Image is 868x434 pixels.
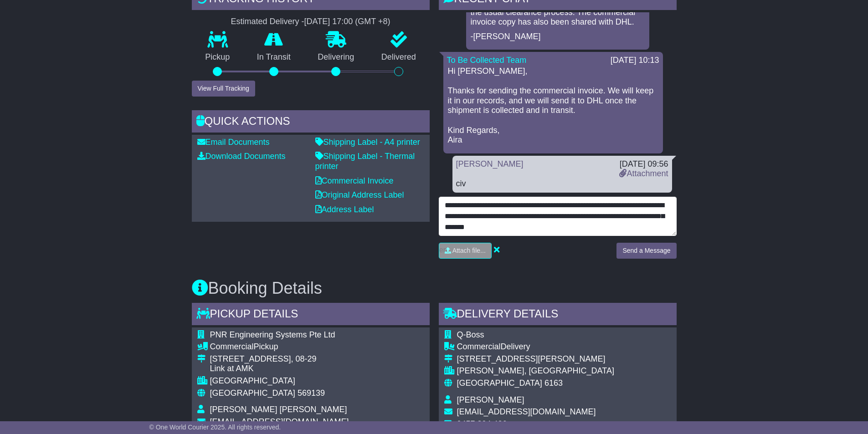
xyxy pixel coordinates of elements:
[210,354,349,364] div: [STREET_ADDRESS], 08-29
[210,330,335,339] span: PNR Engineering Systems Pte Ltd
[447,56,527,65] a: To Be Collected Team
[457,342,614,352] div: Delivery
[210,417,349,426] span: [EMAIL_ADDRESS][DOMAIN_NAME]
[192,81,255,97] button: View Full Tracking
[210,364,349,374] div: Link at AMK
[315,190,404,199] a: Original Address Label
[192,110,430,135] div: Quick Actions
[149,424,281,431] span: © One World Courier 2025. All rights reserved.
[448,66,658,145] p: Hi [PERSON_NAME], Thanks for sending the commercial invoice. We will keep it in our records, and ...
[192,303,430,327] div: Pickup Details
[304,17,390,27] div: [DATE] 17:00 (GMT +8)
[192,17,430,27] div: Estimated Delivery -
[457,378,542,388] span: [GEOGRAPHIC_DATA]
[243,52,304,62] p: In Transit
[298,388,325,398] span: 569139
[315,152,415,171] a: Shipping Label - Thermal printer
[210,342,254,351] span: Commercial
[457,342,501,351] span: Commercial
[197,152,286,161] a: Download Documents
[315,205,374,214] a: Address Label
[456,159,524,168] a: [PERSON_NAME]
[619,169,668,178] a: Attachment
[368,52,430,62] p: Delivered
[616,243,676,259] button: Send a Message
[457,395,524,404] span: [PERSON_NAME]
[439,303,677,327] div: Delivery Details
[210,405,347,414] span: [PERSON_NAME] [PERSON_NAME]
[471,32,645,42] p: -[PERSON_NAME]
[192,279,677,297] h3: Booking Details
[544,378,563,388] span: 6163
[210,388,295,398] span: [GEOGRAPHIC_DATA]
[210,342,349,352] div: Pickup
[457,330,484,339] span: Q-Boss
[315,176,394,185] a: Commercial Invoice
[457,354,614,364] div: [STREET_ADDRESS][PERSON_NAME]
[457,407,596,416] span: [EMAIL_ADDRESS][DOMAIN_NAME]
[457,419,507,429] span: 0457 894 426
[611,56,659,66] div: [DATE] 10:13
[457,366,614,376] div: [PERSON_NAME], [GEOGRAPHIC_DATA]
[619,159,668,169] div: [DATE] 09:56
[315,138,420,147] a: Shipping Label - A4 printer
[456,179,668,189] div: civ
[210,376,349,386] div: [GEOGRAPHIC_DATA]
[192,52,244,62] p: Pickup
[304,52,368,62] p: Delivering
[197,138,270,147] a: Email Documents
